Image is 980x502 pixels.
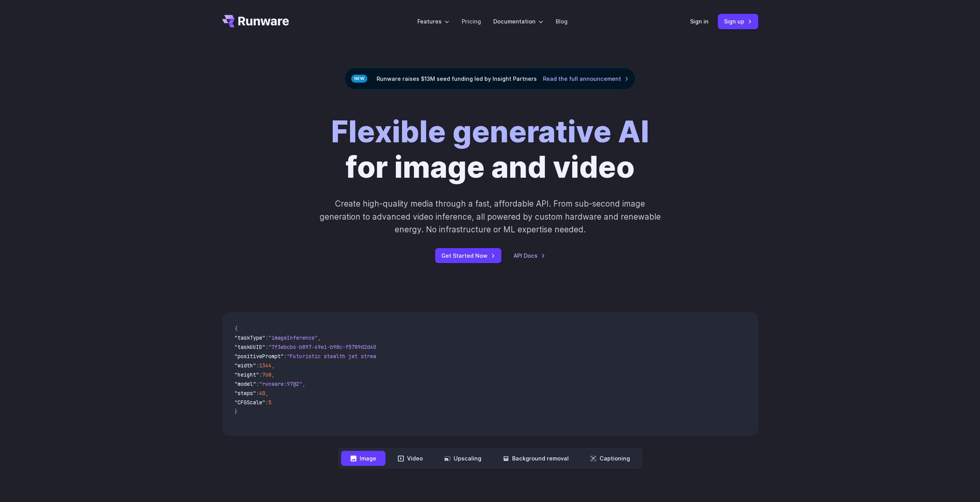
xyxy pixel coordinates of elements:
[265,390,268,397] span: ,
[389,451,432,466] button: Video
[262,371,271,378] span: 768
[718,14,758,29] a: Sign up
[284,353,287,360] span: :
[256,362,259,369] span: :
[265,334,268,341] span: :
[265,344,268,350] span: :
[543,74,629,83] a: Read the full announcement
[235,399,265,406] span: "CFGScale"
[417,17,449,26] label: Features
[235,344,265,350] span: "taskUUID"
[302,380,305,387] span: ,
[514,251,545,260] a: API Docs
[331,114,649,150] strong: Flexible generative AI
[690,17,709,26] a: Sign in
[259,371,262,378] span: :
[341,451,385,466] button: Image
[259,362,271,369] span: 1344
[345,68,635,90] div: Runware raises $13M seed funding led by Insight Partners
[256,380,259,387] span: :
[222,15,289,27] a: Go to /
[235,362,256,369] span: "width"
[318,197,662,236] p: Create high-quality media through a fast, affordable API. From sub-second image generation to adv...
[271,371,275,378] span: ,
[435,451,491,466] button: Upscaling
[235,408,238,415] span: }
[268,399,271,406] span: 5
[271,362,275,369] span: ,
[462,17,481,26] a: Pricing
[235,325,238,332] span: {
[581,451,639,466] button: Captioning
[235,371,259,378] span: "height"
[268,334,318,341] span: "imageInference"
[235,380,256,387] span: "model"
[256,390,259,397] span: :
[287,353,567,360] span: "Futuristic stealth jet streaking through a neon-lit cityscape with glowing purple exhaust"
[493,17,543,26] label: Documentation
[259,380,302,387] span: "runware:97@2"
[494,451,578,466] button: Background removal
[265,399,268,406] span: :
[235,353,284,360] span: "positivePrompt"
[435,248,501,263] a: Get Started Now
[556,17,568,26] a: Blog
[318,334,321,341] span: ,
[235,334,265,341] span: "taskType"
[268,344,385,350] span: "7f3ebcb6-b897-49e1-b98c-f5789d2d40d7"
[235,390,256,397] span: "steps"
[259,390,265,397] span: 40
[331,114,649,185] h1: for image and video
